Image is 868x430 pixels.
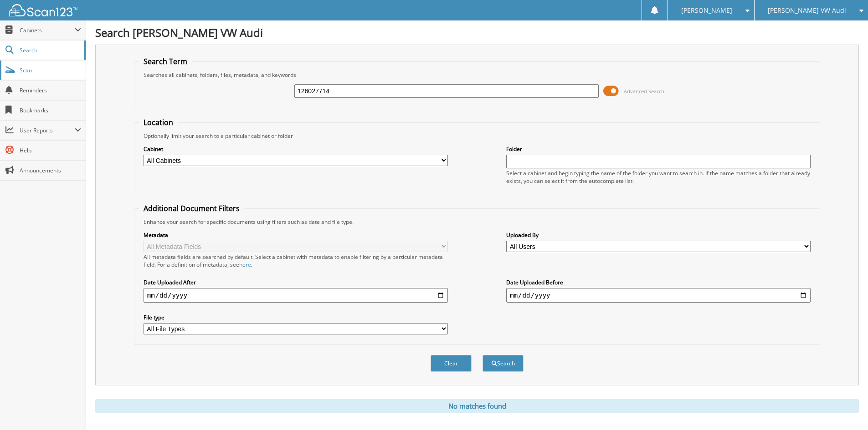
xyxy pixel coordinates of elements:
[20,126,75,134] span: User Reports
[144,231,448,239] label: Metadata
[506,169,811,185] div: Select a cabinet and begin typing the name of the folder you want to search in. If the name match...
[139,218,815,226] div: Enhance your search for specific documents using filters such as date and file type.
[9,4,77,16] img: scan123-logo-white.svg
[144,253,448,268] div: All metadata fields are searched by default. Select a cabinet with metadata to enable filtering b...
[624,88,664,95] span: Advanced Search
[144,278,448,286] label: Date Uploaded After
[144,314,448,321] label: File type
[506,278,811,286] label: Date Uploaded Before
[681,8,732,13] span: [PERSON_NAME]
[768,8,846,13] span: [PERSON_NAME] VW Audi
[20,106,81,114] span: Bookmarks
[483,355,524,372] button: Search
[506,145,811,153] label: Folder
[20,147,81,154] span: Help
[95,25,859,40] h1: Search [PERSON_NAME] VW Audi
[506,288,811,303] input: end
[139,56,192,66] legend: Search Term
[20,26,75,34] span: Cabinets
[239,261,251,268] a: here
[139,71,815,79] div: Searches all cabinets, folders, files, metadata, and keywords
[20,167,81,174] span: Announcements
[144,288,448,303] input: start
[506,231,811,239] label: Uploaded By
[139,132,815,140] div: Optionally limit your search to a particular cabinet or folder
[431,355,472,372] button: Clear
[139,117,178,127] legend: Location
[139,203,244,213] legend: Additional Document Filters
[144,145,448,153] label: Cabinet
[20,86,81,94] span: Reminders
[20,66,81,74] span: Scan
[20,46,80,54] span: Search
[95,399,859,413] div: No matches found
